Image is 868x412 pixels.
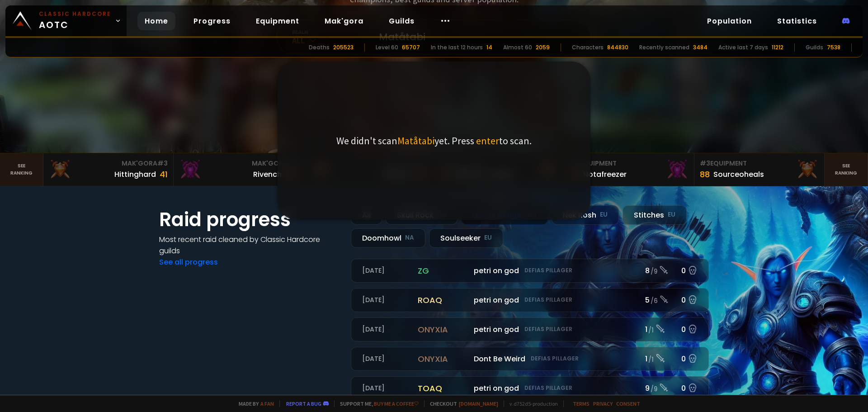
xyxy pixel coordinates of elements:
div: Mak'Gora [179,159,298,168]
div: Characters [572,43,604,52]
small: EU [484,233,492,242]
a: Equipment [249,12,307,30]
div: Notafreezer [583,169,627,180]
div: Mak'Gora [49,159,168,168]
div: Equipment [700,159,819,168]
span: enter [476,134,499,147]
span: Made by [233,400,274,407]
span: Matåtabi [397,134,434,147]
a: See all progress [159,257,218,267]
a: a fan [260,400,274,407]
a: Population [700,12,759,30]
div: 7538 [827,43,840,52]
a: Home [137,12,175,30]
span: # 3 [700,159,710,168]
a: [DATE]onyxiapetri on godDefias Pillager1 /10 [351,317,709,341]
a: [DATE]onyxiaDont Be WeirdDefias Pillager1 /10 [351,347,709,371]
h4: Most recent raid cleaned by Classic Hardcore guilds [159,234,340,256]
a: Privacy [593,400,613,407]
a: Mak'Gora#3Hittinghard41 [43,153,174,186]
span: # 3 [157,159,168,168]
a: Consent [616,400,640,407]
a: Report a bug [286,400,321,407]
small: NA [405,233,414,242]
div: 2059 [536,43,550,52]
div: Active last 7 days [718,43,768,52]
div: Recently scanned [639,43,689,52]
a: Guilds [382,12,422,30]
p: We didn't scan yet. Press to scan. [336,134,532,147]
a: #2Equipment88Notafreezer [564,153,694,186]
div: Soulseeker [429,228,503,248]
div: 3484 [693,43,708,52]
a: Mak'gora [317,12,371,30]
div: 844830 [607,43,628,52]
div: Equipment [570,159,689,168]
a: [DATE]toaqpetri on godDefias Pillager9 /90 [351,376,709,400]
div: Level 60 [376,43,398,52]
div: 205523 [333,43,354,52]
div: Deaths [309,43,330,52]
small: Classic Hardcore [39,10,111,18]
small: EU [668,210,675,219]
h1: Raid progress [159,205,340,234]
div: Rivench [253,169,282,180]
div: 11212 [772,43,783,52]
div: 14 [486,43,492,52]
a: Buy me a coffee [374,400,419,407]
a: Mak'Gora#2Rivench100 [174,153,304,186]
a: Classic HardcoreAOTC [5,5,127,36]
a: Statistics [770,12,824,30]
a: Progress [186,12,238,30]
div: Stitches [623,205,687,225]
div: In the last 12 hours [431,43,483,52]
a: Seeranking [825,153,868,186]
a: #3Equipment88Sourceoheals [694,153,825,186]
a: Terms [573,400,590,407]
div: 65707 [402,43,420,52]
span: Support me, [334,400,419,407]
div: Guilds [806,43,823,52]
a: [DOMAIN_NAME] [459,400,498,407]
span: v. d752d5 - production [504,400,558,407]
div: Sourceoheals [713,169,764,180]
span: Checkout [424,400,498,407]
a: [DATE]roaqpetri on godDefias Pillager5 /60 [351,288,709,312]
div: Almost 60 [503,43,532,52]
span: AOTC [39,10,111,32]
div: 88 [700,168,710,180]
small: EU [600,210,608,219]
div: Nek'Rosh [552,205,619,225]
div: Hittinghard [114,169,156,180]
a: [DATE]zgpetri on godDefias Pillager8 /90 [351,259,709,283]
div: 41 [160,168,168,180]
div: Doomhowl [351,228,425,248]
